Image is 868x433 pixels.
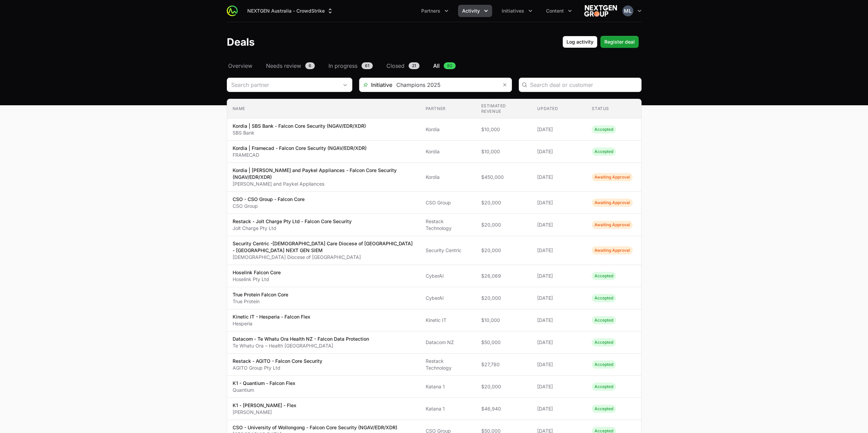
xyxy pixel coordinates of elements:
[426,339,470,346] span: Datacom NZ
[227,78,338,92] input: Search partner
[233,402,296,409] p: K1 - [PERSON_NAME] - Flex
[532,99,586,119] th: Updated
[233,342,369,349] p: Te Whatu Ora – Health [GEOGRAPHIC_DATA]
[622,5,633,16] img: Mustafa Larki
[481,361,527,368] span: $27,780
[426,405,470,412] span: Katana 1
[420,99,476,119] th: Partner
[392,78,498,92] input: Search initiatives
[537,174,581,181] span: [DATE]
[481,405,527,412] span: $46,940
[498,5,536,17] div: Initiatives menu
[417,5,453,17] div: Partners menu
[233,380,295,387] p: K1 - Quantium - Falcon Flex
[238,5,576,17] div: Main navigation
[227,99,420,119] th: Name
[604,38,635,46] span: Register deal
[228,62,252,70] span: Overview
[426,126,470,133] span: Kordia
[481,247,527,254] span: $20,000
[305,62,315,69] span: 6
[542,5,576,17] button: Content
[458,5,492,17] button: Activity
[537,148,581,155] span: [DATE]
[537,295,581,301] span: [DATE]
[233,225,352,232] p: Jolt Charge Pty Ltd
[586,99,641,119] th: Status
[537,247,581,254] span: [DATE]
[233,276,281,283] p: Hoselink Pty Ltd
[444,62,456,69] span: 82
[243,5,338,17] button: NEXTGEN Australia - CrowdStrike
[233,313,310,320] p: Kinetic IT - Hesperia - Falcon Flex
[567,38,593,46] span: Log activity
[233,336,369,342] p: Datacom - Te Whatu Ora Health NZ - Falcon Data Protection
[243,5,338,17] div: Supplier switch menu
[476,99,532,119] th: Estimated revenue
[266,62,301,70] span: Needs review
[362,62,373,69] span: 61
[233,123,366,129] p: Kordia | SBS Bank - Falcon Core Security (NGAV/EDR/XDR)
[233,387,295,393] p: Quantium
[233,196,305,203] p: CSO - CSO Group - Falcon Core
[426,247,470,254] span: Security Centric
[385,62,421,70] a: Closed21
[227,5,238,16] img: ActivitySource
[537,126,581,133] span: [DATE]
[233,291,288,298] p: True Protein Falcon Core
[481,273,527,279] span: $26,069
[233,424,397,431] p: CSO - University of Wollongong - Falcon Core Security (NGAV/EDR/XDR)
[537,199,581,206] span: [DATE]
[426,383,470,390] span: Katana 1
[537,339,581,346] span: [DATE]
[233,240,415,254] p: Security Centric -[DEMOGRAPHIC_DATA] Care Diocese of [GEOGRAPHIC_DATA] - [GEOGRAPHIC_DATA] NEXT G...
[233,269,281,276] p: Hoselink Falcon Core
[233,145,367,152] p: Kordia | Framecad - Falcon Core Security (NGAV/EDR/XDR)
[426,358,470,371] span: Restack Technology
[233,152,367,158] p: FRAMECAD
[233,203,305,210] p: CSO Group
[502,7,524,14] span: Initiatives
[386,62,404,70] span: Closed
[233,129,366,136] p: SBS Bank
[233,409,296,416] p: [PERSON_NAME]
[227,62,642,70] nav: Deals navigation
[462,7,480,14] span: Activity
[426,295,470,301] span: CyberAI
[227,62,254,70] a: Overview
[537,317,581,324] span: [DATE]
[481,317,527,324] span: $10,000
[233,167,415,181] p: Kordia | [PERSON_NAME] and Paykel Appliances - Falcon Core Security (NGAV/EDR/XDR)
[537,405,581,412] span: [DATE]
[562,36,639,48] div: Primary actions
[233,320,310,327] p: Hesperia
[498,5,536,17] button: Initiatives
[537,273,581,279] span: [DATE]
[481,174,527,181] span: $450,000
[426,218,470,232] span: Restack Technology
[481,339,527,346] span: $50,000
[481,199,527,206] span: $20,000
[426,317,470,324] span: Kinetic IT
[426,148,470,155] span: Kordia
[537,383,581,390] span: [DATE]
[328,62,357,70] span: In progress
[409,62,420,69] span: 21
[600,36,639,48] button: Register deal
[233,181,415,187] p: [PERSON_NAME] and Paykel Appliances
[481,295,527,301] span: $20,000
[498,78,512,92] button: Remove
[233,298,288,305] p: True Protein
[562,36,598,48] button: Log activity
[481,383,527,390] span: $20,000
[417,5,453,17] button: Partners
[542,5,576,17] div: Content menu
[584,4,617,18] img: NEXTGEN Australia
[537,221,581,228] span: [DATE]
[233,218,352,225] p: Restack - Jolt Charge Pty Ltd - Falcon Core Security
[265,62,316,70] a: Needs review6
[458,5,492,17] div: Activity menu
[530,81,637,89] input: Search deal or customer
[481,126,527,133] span: $10,000
[359,81,392,89] span: Initiative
